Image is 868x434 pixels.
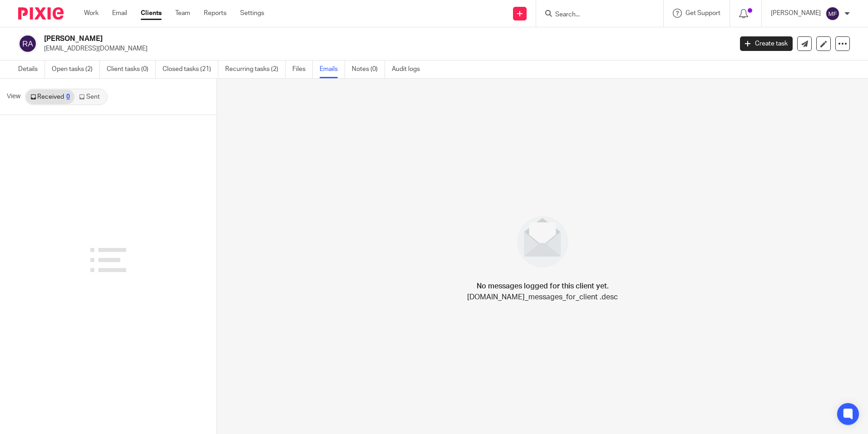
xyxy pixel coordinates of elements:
div: 0 [66,94,70,100]
p: [PERSON_NAME] [771,9,821,18]
a: Clients [141,9,162,18]
a: Sent [74,90,106,104]
img: image [511,210,574,273]
img: Pixie [18,7,64,20]
a: Email [112,9,127,18]
h4: No messages logged for this client yet. [477,281,609,292]
a: Recurring tasks (2) [225,61,286,78]
a: Files [292,61,313,78]
span: View [7,92,20,101]
p: [EMAIL_ADDRESS][DOMAIN_NAME] [44,44,726,53]
a: Reports [204,9,227,18]
a: Details [18,61,45,78]
a: Work [84,9,99,18]
p: [DOMAIN_NAME]_messages_for_client .desc [467,292,618,303]
span: Get Support [686,10,720,16]
img: svg%3E [18,34,37,53]
a: Audit logs [392,61,427,78]
h2: [PERSON_NAME] [44,34,590,44]
input: Search [554,11,636,19]
a: Closed tasks (21) [163,61,218,78]
a: Settings [240,9,264,18]
a: Create task [740,36,793,51]
img: svg%3E [825,6,840,21]
a: Emails [320,61,345,78]
a: Notes (0) [352,61,385,78]
a: Client tasks (0) [107,61,156,78]
a: Team [175,9,190,18]
a: Open tasks (2) [52,61,100,78]
a: Received0 [26,90,74,104]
